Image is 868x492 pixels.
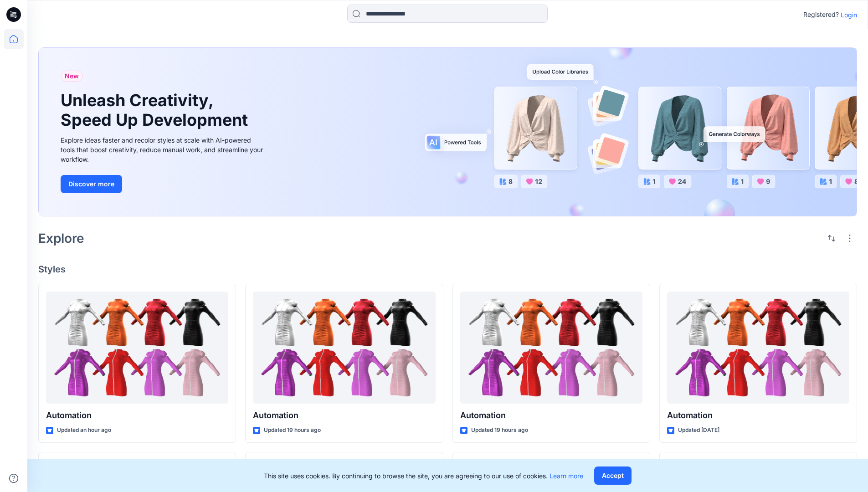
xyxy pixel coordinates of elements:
[38,264,857,275] h4: Styles
[61,135,266,164] div: Explore ideas faster and recolor styles at scale with AI-powered tools that boost creativity, red...
[841,10,857,20] p: Login
[61,175,266,193] a: Discover more
[264,425,321,435] p: Updated 19 hours ago
[61,175,122,193] button: Discover more
[678,425,719,435] p: Updated [DATE]
[38,231,84,246] h2: Explore
[550,472,583,480] a: Learn more
[460,409,642,422] p: Automation
[803,9,839,20] p: Registered?
[253,292,435,404] a: Automation
[57,425,111,435] p: Updated an hour ago
[594,466,632,485] button: Accept
[460,292,642,404] a: Automation
[46,292,228,404] a: Automation
[667,292,849,404] a: Automation
[253,409,435,422] p: Automation
[667,409,849,422] p: Automation
[61,91,252,130] h1: Unleash Creativity, Speed Up Development
[46,409,228,422] p: Automation
[65,71,79,82] span: New
[264,471,583,481] p: This site uses cookies. By continuing to browse the site, you are agreeing to our use of cookies.
[471,425,528,435] p: Updated 19 hours ago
